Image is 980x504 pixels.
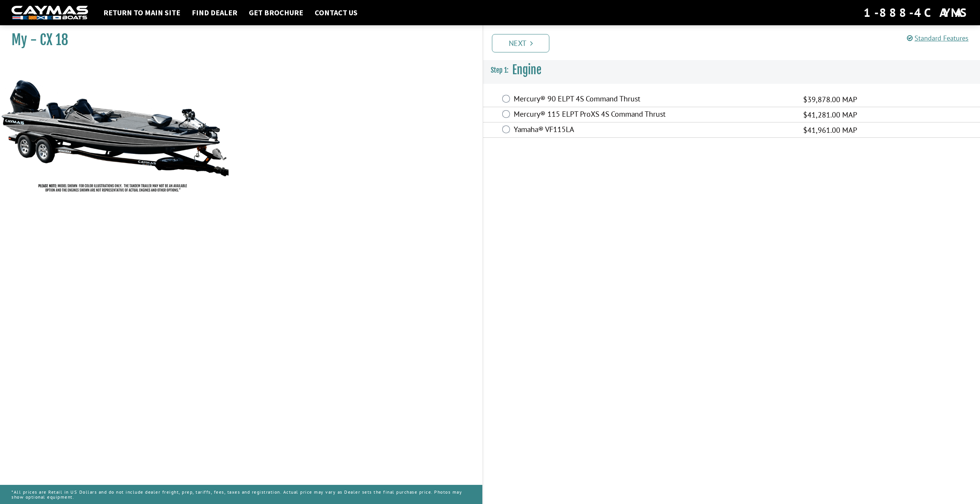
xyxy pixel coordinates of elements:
a: Find Dealer [188,8,241,18]
img: white-logo-c9c8dbefe5ff5ceceb0f0178aa75bf4bb51f6bca0971e226c86eb53dfe498488.png [11,6,88,20]
span: $39,878.00 MAP [803,94,857,105]
ul: Pagination [490,33,980,52]
div: 1-888-4CAYMAS [864,4,969,21]
label: Mercury® 90 ELPT 4S Command Thrust [514,94,794,105]
h3: Engine [483,56,980,84]
a: Get Brochure [245,8,307,18]
a: Contact Us [311,8,361,18]
p: *All prices are Retail in US Dollars and do not include dealer freight, prep, tariffs, fees, taxe... [11,486,471,503]
h1: My - CX 18 [11,31,463,49]
span: $41,281.00 MAP [803,109,857,121]
a: Next [492,34,549,52]
a: Return to main site [100,8,184,18]
label: Yamaha® VF115LA [514,125,794,136]
a: Standard Features [907,34,969,42]
label: Mercury® 115 ELPT ProXS 4S Command Thrust [514,109,794,121]
span: $41,961.00 MAP [803,124,857,136]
